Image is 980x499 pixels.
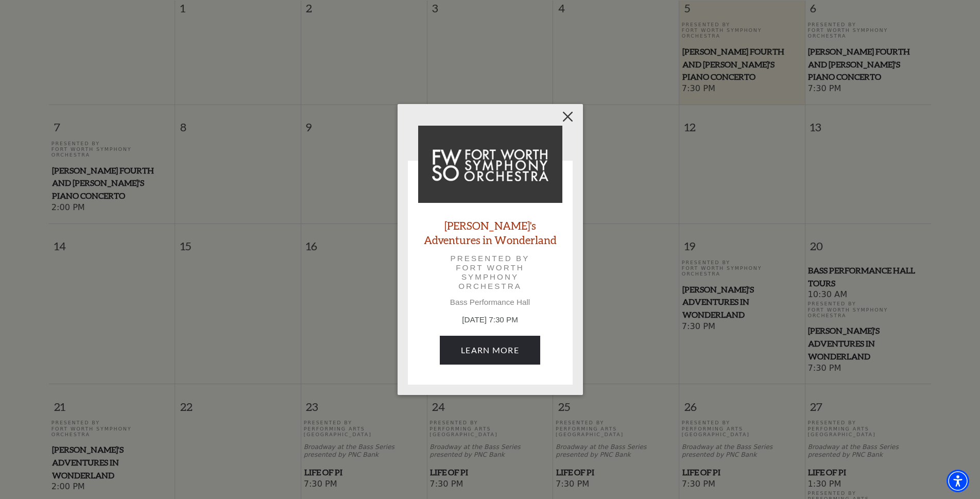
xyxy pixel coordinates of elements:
a: [PERSON_NAME]'s Adventures in Wonderland [418,218,562,246]
p: Bass Performance Hall [418,298,562,307]
p: Presented by Fort Worth Symphony Orchestra [433,254,548,291]
a: September 19, 7:30 PM Learn More [440,336,540,365]
img: Alice's Adventures in Wonderland [418,126,562,203]
button: Close [558,107,577,126]
div: Accessibility Menu [947,470,969,492]
p: [DATE] 7:30 PM [418,314,562,326]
